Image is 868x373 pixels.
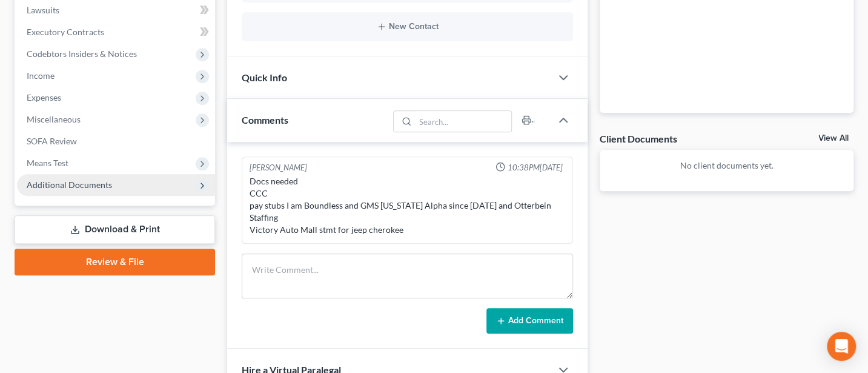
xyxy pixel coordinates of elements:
[250,175,565,236] div: Docs needed CCC pay stubs I am Boundless and GMS [US_STATE] Alpha since [DATE] and Otterbein Staf...
[242,114,288,126] span: Comments
[27,5,59,15] span: Lawsuits
[827,332,856,361] div: Open Intercom Messenger
[415,111,511,132] input: Search...
[27,92,61,102] span: Expenses
[242,72,287,83] span: Quick Info
[27,27,104,37] span: Executory Contracts
[27,180,112,190] span: Additional Documents
[508,162,563,173] span: 10:38PM[DATE]
[609,160,844,172] p: No client documents yet.
[27,114,81,124] span: Miscellaneous
[17,21,215,43] a: Executory Contracts
[27,136,77,146] span: SOFA Review
[250,162,307,173] div: [PERSON_NAME]
[15,249,215,275] a: Review & File
[600,132,677,145] div: Client Documents
[27,158,68,168] span: Means Test
[27,49,137,59] span: Codebtors Insiders & Notices
[27,70,55,81] span: Income
[486,308,573,334] button: Add Comment
[251,22,563,32] button: New Contact
[818,134,849,143] a: View All
[17,130,215,152] a: SOFA Review
[15,215,215,244] a: Download & Print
